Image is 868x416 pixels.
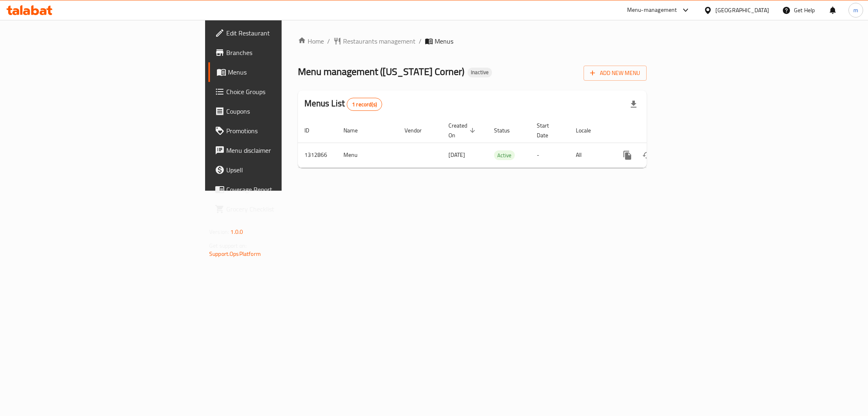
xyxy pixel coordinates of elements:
[230,227,243,237] span: 1.0.0
[343,125,368,135] span: Name
[226,87,343,97] span: Choice Groups
[853,6,858,15] span: m
[208,160,350,180] a: Upsell
[576,125,601,135] span: Locale
[304,125,320,135] span: ID
[208,101,350,121] a: Coupons
[208,180,350,199] a: Coverage Report
[209,249,261,259] a: Support.OpsPlatform
[226,28,343,38] span: Edit Restaurant
[304,97,382,111] h2: Menus List
[298,62,464,81] span: Menu management ( [US_STATE] Corner )
[435,36,453,46] span: Menus
[208,62,350,82] a: Menus
[590,68,640,78] span: Add New Menu
[611,118,702,143] th: Actions
[298,118,702,168] table: enhanced table
[226,48,343,57] span: Branches
[226,165,343,175] span: Upsell
[419,36,422,46] li: /
[494,151,515,160] span: Active
[208,121,350,141] a: Promotions
[618,145,637,165] button: more
[226,106,343,116] span: Coupons
[627,5,677,15] div: Menu-management
[298,36,647,46] nav: breadcrumb
[226,126,343,136] span: Promotions
[208,199,350,219] a: Grocery Checklist
[208,43,350,62] a: Branches
[347,98,382,111] div: Total records count
[347,101,382,108] span: 1 record(s)
[494,150,515,160] div: Active
[468,69,492,76] span: Inactive
[404,125,432,135] span: Vendor
[624,95,643,114] div: Export file
[537,121,560,140] span: Start Date
[208,23,350,43] a: Edit Restaurant
[337,143,398,167] td: Menu
[228,67,343,77] span: Menus
[637,145,657,165] button: Change Status
[333,36,415,46] a: Restaurants management
[208,82,350,101] a: Choice Groups
[209,240,247,251] span: Get support on:
[226,185,343,194] span: Coverage Report
[226,204,343,214] span: Grocery Checklist
[208,141,350,160] a: Menu disclaimer
[209,227,229,237] span: Version:
[448,150,465,160] span: [DATE]
[584,66,647,81] button: Add New Menu
[569,143,611,167] td: All
[343,36,415,46] span: Restaurants management
[494,125,520,135] span: Status
[226,145,343,155] span: Menu disclaimer
[530,143,569,167] td: -
[468,68,492,77] div: Inactive
[448,121,478,140] span: Created On
[715,6,769,15] div: [GEOGRAPHIC_DATA]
